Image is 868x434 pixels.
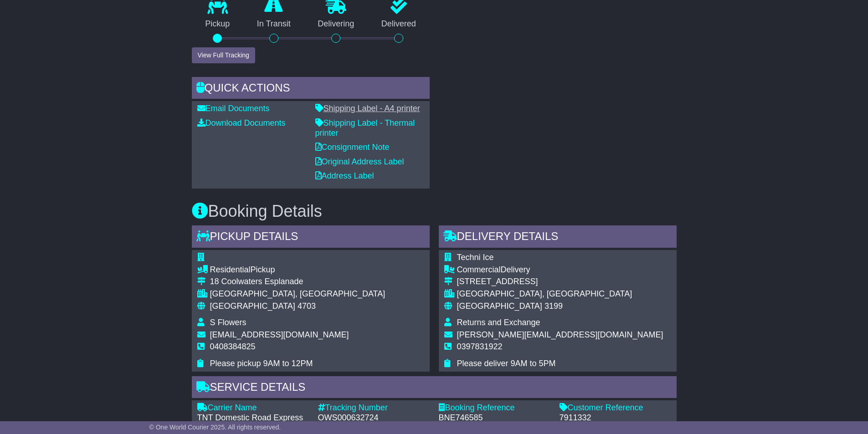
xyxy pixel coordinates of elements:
a: Consignment Note [315,143,390,152]
span: Returns and Exchange [457,318,540,327]
span: 3199 [544,301,563,311]
div: [STREET_ADDRESS] [457,277,663,287]
div: Customer Reference [560,403,671,413]
span: Residential [210,265,251,274]
button: View Full Tracking [192,47,255,63]
div: 7911332 [560,413,671,423]
div: Quick Actions [192,77,430,102]
div: BNE746585 [439,413,550,423]
span: [GEOGRAPHIC_DATA] [457,301,542,311]
span: 4703 [298,301,316,311]
h3: Booking Details [192,202,677,220]
span: S Flowers [210,318,247,327]
span: © One World Courier 2025. All rights reserved. [149,424,281,431]
div: Tracking Number [318,403,430,413]
p: In Transit [243,19,304,29]
div: Booking Reference [439,403,550,413]
div: Pickup [210,265,385,275]
div: [GEOGRAPHIC_DATA], [GEOGRAPHIC_DATA] [210,289,385,299]
div: [GEOGRAPHIC_DATA], [GEOGRAPHIC_DATA] [457,289,663,299]
div: 18 Coolwaters Esplanade [210,277,385,287]
div: Service Details [192,376,677,401]
span: 0397831922 [457,342,503,351]
span: 0408384825 [210,342,256,351]
p: Delivered [368,19,430,29]
a: Shipping Label - Thermal printer [315,118,415,138]
span: Please deliver 9AM to 5PM [457,359,556,368]
span: Techni Ice [457,253,494,262]
div: Delivery Details [439,225,677,250]
a: Email Documents [197,104,270,113]
div: OWS000632724 [318,413,430,423]
p: Pickup [192,19,244,29]
span: [EMAIL_ADDRESS][DOMAIN_NAME] [210,330,349,339]
p: Delivering [304,19,368,29]
a: Original Address Label [315,157,404,166]
span: Commercial [457,265,501,274]
div: Pickup Details [192,225,430,250]
a: Download Documents [197,118,286,128]
span: [PERSON_NAME][EMAIL_ADDRESS][DOMAIN_NAME] [457,330,663,339]
a: Address Label [315,171,374,180]
span: [GEOGRAPHIC_DATA] [210,301,295,311]
a: Shipping Label - A4 printer [315,104,420,113]
div: Carrier Name [197,403,309,413]
div: TNT Domestic Road Express [197,413,309,423]
span: Please pickup 9AM to 12PM [210,359,313,368]
div: Delivery [457,265,663,275]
